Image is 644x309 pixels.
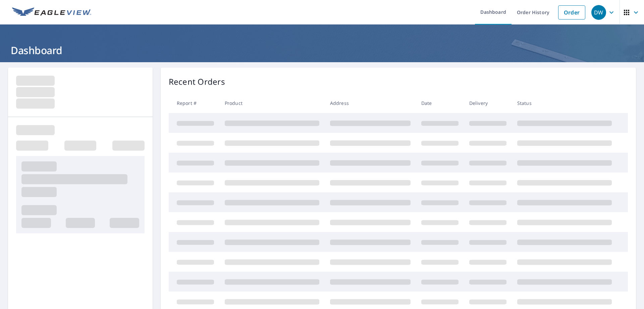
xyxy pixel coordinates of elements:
a: Order [558,5,585,20]
th: Address [325,93,416,113]
th: Product [219,93,325,113]
p: Recent Orders [169,76,225,88]
h1: Dashboard [8,43,636,57]
th: Report # [169,93,219,113]
th: Delivery [464,93,512,113]
img: EV Logo [12,7,91,17]
th: Date [416,93,464,113]
div: DW [591,5,606,20]
th: Status [512,93,617,113]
